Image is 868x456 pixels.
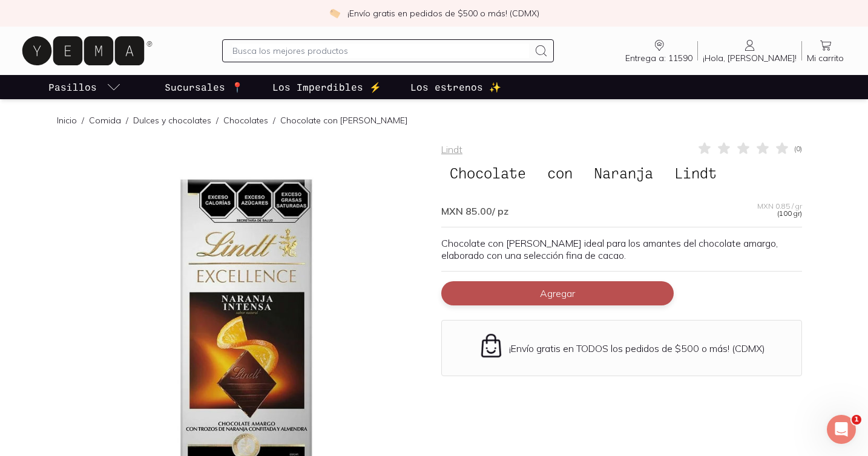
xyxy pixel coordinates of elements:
[441,237,802,261] p: Chocolate con [PERSON_NAME] ideal para los amantes del chocolate amargo, elaborado con una selecc...
[410,80,501,94] p: Los estrenos ✨
[852,415,861,425] span: 1
[827,415,856,444] iframe: Intercom live chat
[89,115,121,126] a: Comida
[77,114,89,126] span: /
[268,114,280,126] span: /
[57,115,77,126] a: Inicio
[329,8,340,19] img: check
[757,203,802,210] span: MXN 0.85 / gr
[807,53,844,64] span: Mi carrito
[620,38,697,64] a: Entrega a: 11590
[272,80,381,94] p: Los Imperdibles ⚡️
[625,53,692,64] span: Entrega a: 11590
[802,38,849,64] a: Mi carrito
[777,210,802,217] span: (100 gr)
[698,38,801,64] a: ¡Hola, [PERSON_NAME]!
[441,143,462,155] a: Lindt
[585,161,662,184] span: Naranja
[794,145,802,152] span: ( 0 )
[441,205,508,217] span: MXN 85.00 / pz
[408,75,504,99] a: Los estrenos ✨
[223,115,268,126] a: Chocolates
[666,161,725,184] span: Lindt
[121,114,133,126] span: /
[280,114,407,126] p: Chocolate con [PERSON_NAME]
[48,80,97,94] p: Pasillos
[232,44,529,58] input: Busca los mejores productos
[270,75,384,99] a: Los Imperdibles ⚡️
[441,161,534,184] span: Chocolate
[165,80,243,94] p: Sucursales 📍
[703,53,797,64] span: ¡Hola, [PERSON_NAME]!
[441,281,674,305] button: Agregar
[162,75,246,99] a: Sucursales 📍
[211,114,223,126] span: /
[539,161,581,184] span: con
[478,333,504,359] img: Envío
[509,342,765,354] p: ¡Envío gratis en TODOS los pedidos de $500 o más! (CDMX)
[347,7,539,19] p: ¡Envío gratis en pedidos de $500 o más! (CDMX)
[46,75,123,99] a: pasillo-todos-link
[540,287,575,299] span: Agregar
[133,115,211,126] a: Dulces y chocolates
